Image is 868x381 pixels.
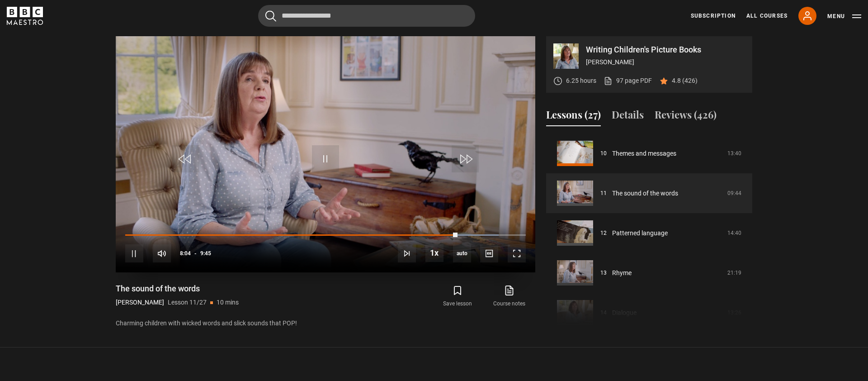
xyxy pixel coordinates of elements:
[217,298,239,307] p: 10 mins
[453,244,471,262] div: Current quality: 720p
[546,107,601,126] button: Lessons (27)
[116,283,239,294] h1: The sound of the words
[180,245,191,262] span: 8:04
[432,283,483,310] button: Save lesson
[480,244,498,262] button: Captions
[258,5,475,27] input: Search
[453,244,471,262] span: auto
[7,7,43,25] svg: BBC Maestro
[265,10,276,22] button: Submit the search query
[153,244,171,262] button: Mute
[398,244,416,262] button: Next Lesson
[655,107,717,126] button: Reviews (426)
[746,12,788,20] a: All Courses
[168,298,207,307] p: Lesson 11/27
[612,268,632,278] a: Rhyme
[200,245,211,262] span: 9:45
[586,46,745,54] p: Writing Children's Picture Books
[194,250,197,257] span: -
[612,107,644,126] button: Details
[125,234,526,236] div: Progress Bar
[612,229,668,238] a: Patterned language
[425,244,443,262] button: Playback Rate
[612,189,678,198] a: The sound of the words
[484,283,535,310] a: Course notes
[125,244,143,262] button: Pause
[566,76,596,86] p: 6.25 hours
[508,244,526,262] button: Fullscreen
[116,319,535,328] p: Charming children with wicked words and slick sounds that POP!
[116,298,164,307] p: [PERSON_NAME]
[604,76,652,86] a: 97 page PDF
[827,12,861,21] button: Toggle navigation
[586,57,745,67] p: [PERSON_NAME]
[691,12,736,20] a: Subscription
[672,76,698,86] p: 4.8 (426)
[612,149,676,158] a: Themes and messages
[116,36,535,272] video-js: Video Player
